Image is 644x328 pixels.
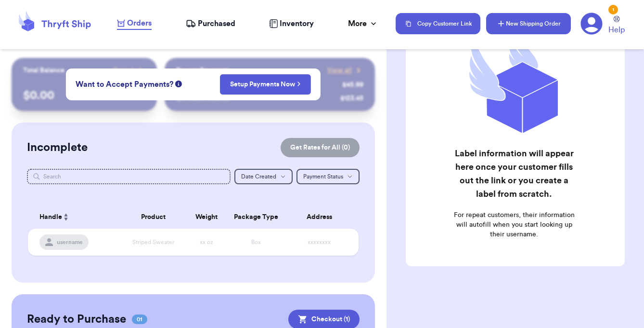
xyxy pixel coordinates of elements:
p: For repeat customers, their information will autofill when you start looking up their username. [454,210,575,239]
div: $ 123.45 [340,94,363,103]
span: Handle [39,212,62,222]
span: Box [251,239,261,245]
button: Payment Status [296,169,360,184]
button: Date Created [234,169,293,184]
a: Setup Payments Now [230,80,301,89]
button: Copy Customer Link [396,13,480,34]
span: Payout [113,66,134,75]
span: username [57,238,83,246]
p: $ 0.00 [23,88,145,103]
div: $ 45.99 [342,80,363,90]
p: Recent Payments [176,66,230,75]
span: xx oz [200,239,213,245]
span: Orders [127,17,152,29]
span: Want to Accept Payments? [76,79,173,90]
button: Setup Payments Now [220,74,311,95]
input: Search [27,169,231,184]
button: Sort ascending [62,211,70,223]
h2: Incomplete [27,140,88,155]
div: More [348,18,378,29]
th: Product [120,205,186,229]
span: Help [608,24,625,36]
a: Purchased [186,18,235,29]
span: 01 [132,314,147,324]
a: Inventory [269,18,314,29]
span: Date Created [241,174,276,179]
a: Payout [113,66,145,75]
button: Get Rates for All (0) [281,138,360,157]
span: Purchased [198,18,235,29]
th: Address [286,205,359,229]
span: View all [327,66,352,75]
span: Striped Sweater [132,239,174,245]
button: New Shipping Order [486,13,571,34]
span: Inventory [280,18,314,29]
th: Weight [187,205,226,229]
a: Orders [117,17,152,30]
th: Package Type [226,205,286,229]
span: xxxxxxxx [308,239,331,245]
div: 1 [608,5,618,14]
a: View all [327,66,363,75]
span: Payment Status [303,174,343,179]
p: Total Balance [23,66,64,75]
h2: Label information will appear here once your customer fills out the link or you create a label fr... [454,147,575,201]
a: 1 [580,13,603,35]
a: Help [608,16,625,36]
h2: Ready to Purchase [27,312,126,327]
